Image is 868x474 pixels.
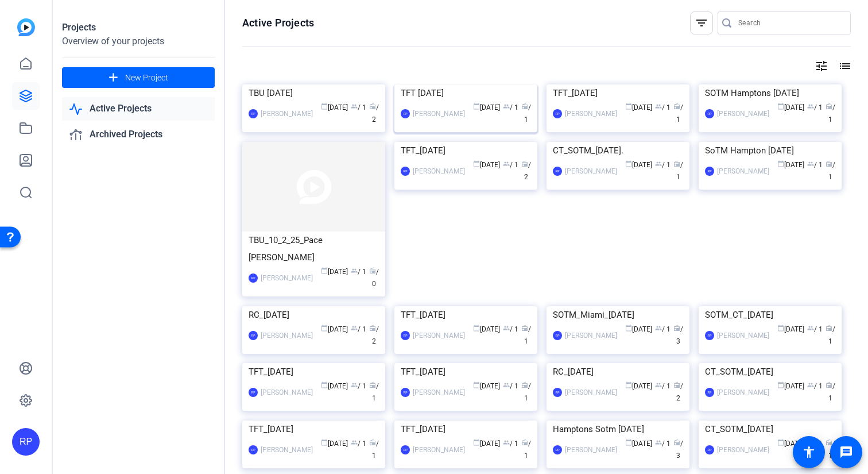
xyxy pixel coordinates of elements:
[321,439,328,446] span: calendar_today
[369,440,379,460] span: / 1
[673,103,683,124] span: / 1
[655,381,662,388] span: group
[625,325,652,333] span: [DATE]
[62,123,215,147] a: Archived Projects
[242,16,314,30] h1: Active Projects
[553,84,683,102] div: TFT_[DATE]
[705,445,714,454] div: RP
[413,444,465,456] div: [PERSON_NAME]
[401,167,410,176] div: RP
[503,103,518,111] span: / 1
[351,381,358,388] span: group
[249,388,258,397] div: RP
[553,331,562,340] div: RP
[413,330,465,341] div: [PERSON_NAME]
[401,84,531,102] div: TFT [DATE]
[655,161,671,169] span: / 1
[473,103,480,110] span: calendar_today
[473,382,500,390] span: [DATE]
[249,363,379,380] div: TFT_[DATE]
[62,34,215,48] div: Overview of your projects
[655,103,662,110] span: group
[826,161,835,181] span: / 1
[673,382,683,402] span: / 2
[521,440,531,460] span: / 1
[473,381,480,388] span: calendar_today
[705,142,835,159] div: SoTM Hampton [DATE]
[673,440,683,460] span: / 3
[369,325,379,345] span: / 2
[503,439,510,446] span: group
[413,165,465,177] div: [PERSON_NAME]
[473,161,500,169] span: [DATE]
[351,267,358,274] span: group
[401,142,531,159] div: TFT_[DATE]
[705,363,835,380] div: CT_SOTM_[DATE]
[401,388,410,397] div: RP
[369,325,376,332] span: radio
[553,306,683,323] div: SOTM_Miami_[DATE]
[807,103,823,111] span: / 1
[125,72,168,84] span: New Project
[807,381,814,388] span: group
[553,445,562,454] div: RP
[401,109,410,118] div: RP
[673,439,680,446] span: radio
[553,142,683,159] div: CT_SOTM_[DATE].
[837,59,851,73] mat-icon: list
[473,160,480,167] span: calendar_today
[369,268,379,288] span: / 0
[249,445,258,454] div: RP
[503,103,510,110] span: group
[261,330,313,341] div: [PERSON_NAME]
[777,381,784,388] span: calendar_today
[351,440,366,448] span: / 1
[655,440,671,448] span: / 1
[777,440,804,448] span: [DATE]
[321,381,328,388] span: calendar_today
[553,109,562,118] div: RP
[261,108,313,120] div: [PERSON_NAME]
[321,103,348,111] span: [DATE]
[625,440,652,448] span: [DATE]
[369,381,376,388] span: radio
[695,16,708,30] mat-icon: filter_list
[705,167,714,176] div: RP
[249,273,258,283] div: RP
[503,381,510,388] span: group
[321,325,348,333] span: [DATE]
[565,330,617,341] div: [PERSON_NAME]
[351,103,366,111] span: / 1
[401,331,410,340] div: RP
[369,382,379,402] span: / 1
[261,272,313,284] div: [PERSON_NAME]
[62,67,215,88] button: New Project
[826,382,835,402] span: / 1
[321,267,328,274] span: calendar_today
[351,325,366,333] span: / 1
[503,440,518,448] span: / 1
[321,440,348,448] span: [DATE]
[521,382,531,402] span: / 1
[401,306,531,323] div: TFT_[DATE]
[521,103,528,110] span: radio
[807,103,814,110] span: group
[826,325,832,332] span: radio
[717,108,769,120] div: [PERSON_NAME]
[12,428,40,456] div: RP
[777,103,784,110] span: calendar_today
[826,103,832,110] span: radio
[369,267,376,274] span: radio
[673,325,683,345] span: / 3
[625,160,632,167] span: calendar_today
[321,268,348,276] span: [DATE]
[705,421,835,438] div: CT_SOTM_[DATE]
[777,103,804,111] span: [DATE]
[717,387,769,398] div: [PERSON_NAME]
[655,160,662,167] span: group
[249,421,379,438] div: TFT_[DATE]
[521,381,528,388] span: radio
[717,330,769,341] div: [PERSON_NAME]
[503,160,510,167] span: group
[807,161,823,169] span: / 1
